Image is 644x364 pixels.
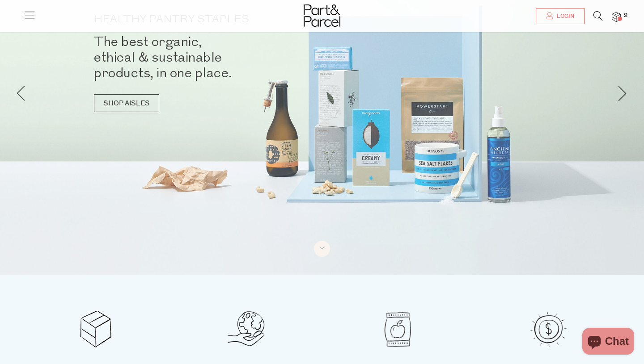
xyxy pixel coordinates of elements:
[536,8,585,24] a: Login
[580,328,637,357] inbox-online-store-chat: Shopify online store chat
[612,12,621,21] a: 2
[555,13,574,20] span: Login
[622,12,630,20] span: 2
[228,310,265,348] img: part&parcel icon
[379,310,416,348] img: part&parcel icon
[530,310,567,348] img: part&parcel icon
[304,4,340,27] img: Part&Parcel
[94,94,159,112] a: SHOP AISLES
[94,34,335,81] h2: The best organic, ethical & sustainable products, in one place.
[77,310,114,348] img: part&parcel icon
